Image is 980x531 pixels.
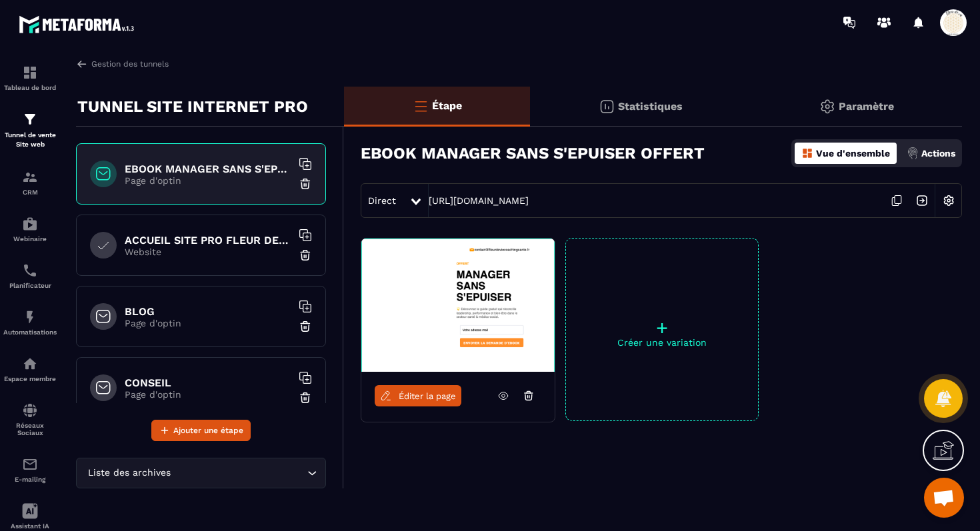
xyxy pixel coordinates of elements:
[77,93,308,120] p: TUNNEL SITE INTERNET PRO
[921,148,955,159] p: Actions
[19,12,139,37] img: logo
[3,446,57,493] a: emailemailE-mailing
[299,249,312,262] img: trash
[22,402,38,418] img: social-network
[3,346,57,392] a: automationsautomationsEspace membre
[361,239,555,372] img: image
[173,424,243,437] span: Ajouter une étape
[3,131,57,149] p: Tunnel de vente Site web
[413,98,429,114] img: bars-o.4a397970.svg
[125,376,291,389] h6: CONSEIL
[3,235,57,243] p: Webinaire
[3,422,57,436] p: Réseaux Sociaux
[816,148,890,159] p: Vue d'ensemble
[3,159,57,206] a: formationformationCRM
[599,99,615,115] img: stats.20deebd0.svg
[432,99,462,112] p: Étape
[173,466,304,480] input: Search for option
[909,188,935,213] img: arrow-next.bcc2205e.svg
[125,318,291,328] p: Page d'optin
[22,111,38,127] img: formation
[125,163,291,175] h6: EBOOK MANAGER SANS S'EPUISER OFFERT
[125,305,291,318] h6: BLOG
[801,147,813,159] img: dashboard-orange.40269519.svg
[22,169,38,185] img: formation
[22,456,38,472] img: email
[3,189,57,196] p: CRM
[125,234,291,247] h6: ACCUEIL SITE PRO FLEUR DE VIE
[429,195,529,206] a: [URL][DOMAIN_NAME]
[3,101,57,159] a: formationformationTunnel de vente Site web
[85,466,173,480] span: Liste des archives
[907,147,919,159] img: actions.d6e523a2.png
[3,55,57,101] a: formationformationTableau de bord
[3,476,57,483] p: E-mailing
[3,253,57,299] a: schedulerschedulerPlanificateur
[22,65,38,81] img: formation
[361,144,705,163] h3: EBOOK MANAGER SANS S'EPUISER OFFERT
[3,282,57,289] p: Planificateur
[3,392,57,446] a: social-networksocial-networkRéseaux Sociaux
[3,299,57,346] a: automationsautomationsAutomatisations
[3,328,57,336] p: Automatisations
[839,100,894,113] p: Paramètre
[819,99,835,115] img: setting-gr.5f69749f.svg
[299,177,312,191] img: trash
[936,188,961,213] img: setting-w.858f3a88.svg
[399,391,456,401] span: Éditer la page
[76,58,169,70] a: Gestion des tunnels
[125,175,291,186] p: Page d'optin
[3,206,57,253] a: automationsautomationsWebinaire
[299,391,312,404] img: trash
[76,58,88,70] img: arrow
[566,318,758,337] p: +
[924,478,964,518] div: Ouvrir le chat
[618,100,683,113] p: Statistiques
[22,263,38,278] img: scheduler
[3,84,57,91] p: Tableau de bord
[22,356,38,372] img: automations
[375,385,461,406] a: Éditer la page
[566,337,758,348] p: Créer une variation
[125,389,291,400] p: Page d'optin
[368,195,396,206] span: Direct
[151,420,251,441] button: Ajouter une étape
[3,375,57,382] p: Espace membre
[125,247,291,257] p: Website
[299,320,312,333] img: trash
[22,216,38,232] img: automations
[22,309,38,325] img: automations
[76,458,326,488] div: Search for option
[3,522,57,530] p: Assistant IA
